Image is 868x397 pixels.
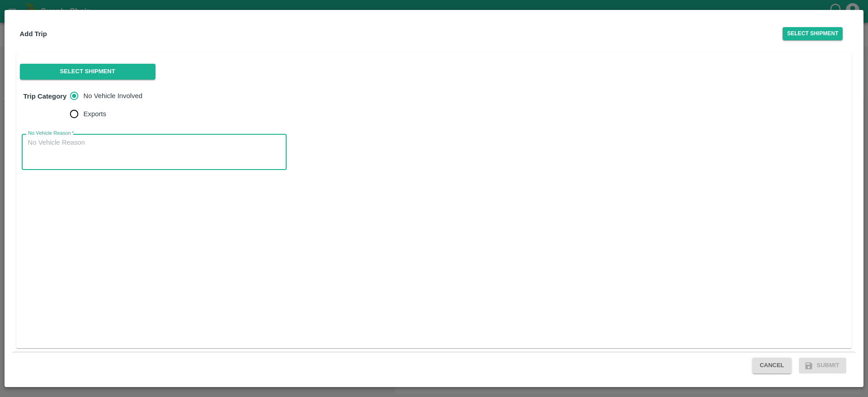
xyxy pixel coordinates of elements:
[28,130,74,137] label: No Vehicle Reason
[84,91,142,101] span: No Vehicle Involved
[20,64,156,80] button: Select Shipment
[20,87,71,123] h6: Trip Category
[70,87,150,123] div: trip_category
[752,358,791,373] button: Cancel
[84,109,106,119] span: Exports
[20,30,47,38] b: Add Trip
[783,27,843,40] button: Select Shipment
